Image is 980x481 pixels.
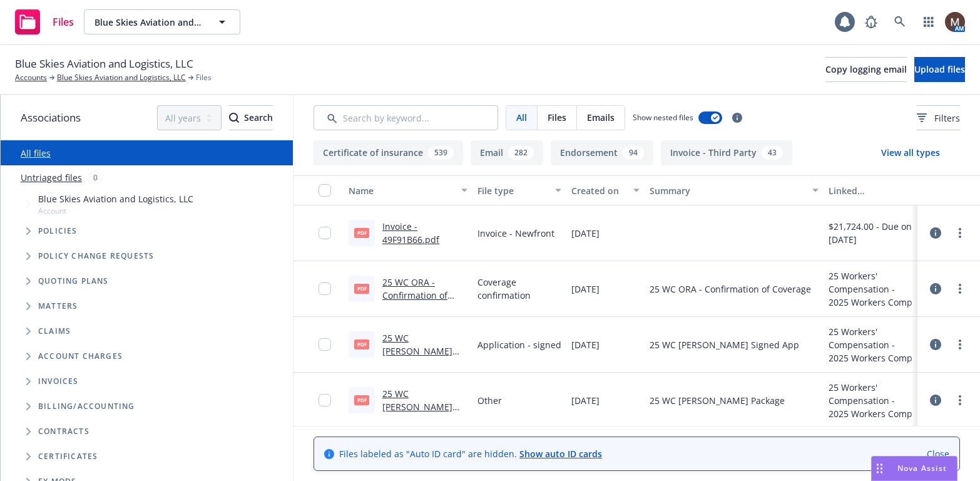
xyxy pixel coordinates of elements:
[477,394,502,407] span: Other
[314,105,498,130] input: Search by keyword...
[917,105,960,130] button: Filters
[519,448,602,460] a: Show auto ID cards
[229,106,273,130] div: Search
[871,456,957,481] button: Nova Assist
[859,9,884,34] a: Report a Bug
[428,146,454,160] div: 539
[829,184,912,197] div: Linked associations
[825,63,907,75] span: Copy logging email
[344,175,472,205] button: Name
[571,394,600,407] span: [DATE]
[914,57,965,82] button: Upload files
[566,175,645,205] button: Created on
[382,276,447,314] a: 25 WC ORA - Confirmation of Coverage.pdf
[382,220,439,246] a: Invoice - 49F91B66.pdf
[571,184,626,197] div: Created on
[897,463,947,473] span: Nova Assist
[38,453,98,460] span: Certificates
[516,111,527,124] span: All
[339,447,602,460] span: Files labeled as "Auto ID card" are hidden.
[382,388,452,426] a: 25 WC [PERSON_NAME] Package.pdf
[571,282,600,296] span: [DATE]
[914,63,965,75] span: Upload files
[927,447,949,460] a: Close
[319,227,331,239] input: Toggle Row Selected
[623,146,644,160] div: 94
[38,328,71,335] span: Claims
[633,112,693,123] span: Show nested files
[38,353,123,360] span: Account charges
[349,184,454,197] div: Name
[21,171,82,184] a: Untriaged files
[38,277,109,285] span: Quoting plans
[21,110,81,126] span: Associations
[829,381,912,420] div: 25 Workers' Compensation - 2025 Workers Comp
[38,252,154,260] span: Policy change requests
[548,111,566,124] span: Files
[829,325,912,365] div: 25 Workers' Compensation - 2025 Workers Comp
[587,111,615,124] span: Emails
[38,192,193,205] span: Blue Skies Aviation and Logistics, LLC
[15,56,193,72] span: Blue Skies Aviation and Logistics, LLC
[762,146,783,160] div: 43
[645,175,824,205] button: Summary
[354,395,369,405] span: pdf
[472,175,566,205] button: File type
[571,227,600,240] span: [DATE]
[15,72,47,83] a: Accounts
[571,338,600,351] span: [DATE]
[53,17,74,27] span: Files
[319,394,331,406] input: Toggle Row Selected
[952,281,967,296] a: more
[650,394,785,407] span: 25 WC [PERSON_NAME] Package
[319,184,331,197] input: Select all
[471,140,543,165] button: Email
[1,190,293,394] div: Tree Example
[196,72,212,83] span: Files
[650,184,805,197] div: Summary
[829,269,912,309] div: 25 Workers' Compensation - 2025 Workers Comp
[650,338,799,351] span: 25 WC [PERSON_NAME] Signed App
[477,338,561,351] span: Application - signed
[354,284,369,293] span: pdf
[57,72,186,83] a: Blue Skies Aviation and Logistics, LLC
[38,205,193,216] span: Account
[354,228,369,237] span: pdf
[861,140,960,165] button: View all types
[872,457,887,480] div: Drag to move
[952,337,967,352] a: more
[477,227,554,240] span: Invoice - Newfront
[94,16,203,29] span: Blue Skies Aviation and Logistics, LLC
[319,338,331,351] input: Toggle Row Selected
[229,105,273,130] button: SearchSearch
[229,113,239,123] svg: Search
[38,378,79,385] span: Invoices
[38,303,78,310] span: Matters
[917,111,960,125] span: Filters
[650,282,811,296] span: 25 WC ORA - Confirmation of Coverage
[354,339,369,349] span: pdf
[314,140,463,165] button: Certificate of insurance
[945,12,965,32] img: photo
[952,393,967,408] a: more
[916,9,941,34] a: Switch app
[319,282,331,295] input: Toggle Row Selected
[21,147,51,159] a: All files
[661,140,792,165] button: Invoice - Third Party
[10,4,79,39] a: Files
[952,225,967,240] a: more
[477,276,561,302] span: Coverage confirmation
[87,170,104,185] div: 0
[551,140,653,165] button: Endorsement
[829,220,912,246] div: $21,724.00 - Due on [DATE]
[38,428,89,435] span: Contracts
[825,57,907,82] button: Copy logging email
[934,111,960,125] span: Filters
[38,227,78,235] span: Policies
[477,184,548,197] div: File type
[38,403,135,410] span: Billing/Accounting
[887,9,912,34] a: Search
[84,9,240,34] button: Blue Skies Aviation and Logistics, LLC
[824,175,917,205] button: Linked associations
[508,146,534,160] div: 282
